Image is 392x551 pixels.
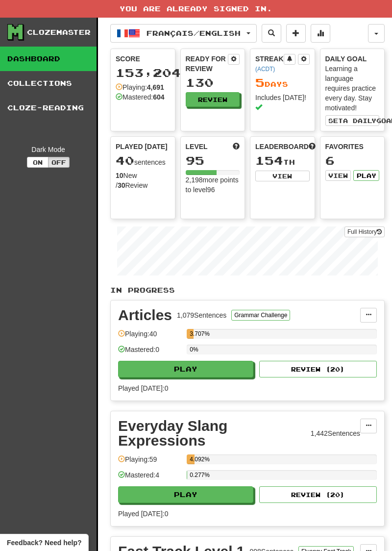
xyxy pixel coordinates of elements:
[27,27,91,37] div: Clozemaster
[7,538,81,548] span: Open feedback widget
[311,24,330,43] button: More stats
[255,76,310,89] div: Day s
[353,170,379,181] button: Play
[116,67,170,79] div: 153,204
[259,486,377,503] button: Review (20)
[118,486,253,503] button: Play
[110,24,257,43] button: Français/English
[325,142,380,151] div: Favorites
[116,82,164,92] div: Playing:
[325,170,351,181] button: View
[186,142,208,151] span: Level
[231,310,290,321] button: Grammar Challenge
[262,24,281,43] button: Search sentences
[116,153,134,167] span: 40
[118,419,306,448] div: Everyday Slang Expressions
[325,115,380,126] button: Seta dailygoal
[255,171,310,181] button: View
[286,24,306,43] button: Add sentence to collection
[116,154,170,167] div: sentences
[186,175,240,195] div: 2,198 more points to level 96
[118,470,182,486] div: Mastered: 4
[325,54,380,64] div: Daily Goal
[186,154,240,167] div: 95
[255,93,310,112] div: Includes [DATE]!
[309,142,316,151] span: This week in points, UTC
[118,329,182,345] div: Playing: 40
[233,142,240,151] span: Score more points to level up
[255,153,283,167] span: 154
[118,510,168,518] span: Played [DATE]: 0
[118,308,172,323] div: Articles
[186,76,240,89] div: 130
[48,157,70,168] button: Off
[255,66,275,73] a: (ACDT)
[118,384,168,392] span: Played [DATE]: 0
[325,64,380,113] div: Learning a language requires practice every day. Stay motivated!
[116,54,170,64] div: Score
[255,154,310,167] div: th
[259,361,377,377] button: Review (20)
[116,142,168,151] span: Played [DATE]
[255,142,309,151] span: Leaderboard
[186,92,240,107] button: Review
[190,454,195,464] div: 4.092%
[118,361,253,377] button: Play
[147,29,241,37] span: Français / English
[7,145,89,154] div: Dark Mode
[116,171,170,190] div: New / Review
[116,172,123,179] strong: 10
[147,83,164,91] strong: 4,691
[118,181,125,189] strong: 30
[116,92,165,102] div: Mastered:
[118,454,182,471] div: Playing: 59
[343,117,376,124] span: a daily
[190,329,194,339] div: 3.707%
[325,154,380,167] div: 6
[255,75,265,89] span: 5
[186,54,228,74] div: Ready for Review
[27,157,49,168] button: On
[153,93,164,101] strong: 604
[311,428,360,438] div: 1,442 Sentences
[344,226,385,237] a: Full History
[118,345,182,361] div: Mastered: 0
[177,310,226,320] div: 1,079 Sentences
[255,54,284,74] div: Streak
[110,285,385,295] p: In Progress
